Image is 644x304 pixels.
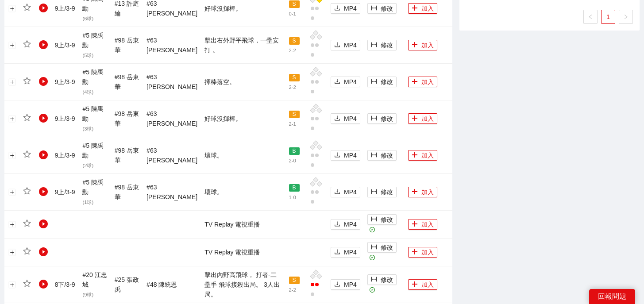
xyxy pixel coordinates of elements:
span: play-circle [39,40,48,49]
span: column-width [371,42,377,49]
span: plus [412,189,418,196]
span: # 98 岳東華 [115,110,139,127]
span: column-width [371,152,377,159]
td: 擊出內野高飛球， 打者-二壘手 飛球接殺出局。 3人出局。 [201,266,285,303]
span: S [289,37,300,45]
span: ( 4 球) [82,89,93,95]
td: 揮棒落空。 [201,64,285,100]
span: 8 下 / 3 - 9 [55,281,75,288]
span: # 98 岳東華 [115,37,139,54]
span: # 48 陳統恩 [147,281,177,288]
span: 修改 [381,40,393,50]
span: # 98 岳東華 [115,73,139,90]
button: downloadMP4 [331,113,360,124]
button: column-width修改 [367,113,397,124]
span: column-width [371,189,377,196]
span: plus [412,152,418,159]
span: 修改 [381,114,393,123]
span: # 20 江忠城 [82,271,107,298]
span: 2 - 2 [289,85,296,90]
span: MP4 [344,114,357,123]
td: 壞球。 [201,137,285,174]
span: # 5 陳禹勳 [82,69,103,95]
button: downloadMP4 [331,77,360,87]
td: TV Replay 電視重播 [201,211,285,239]
button: column-width修改 [367,3,397,14]
span: MP4 [344,187,357,197]
span: MP4 [344,77,357,87]
button: column-width修改 [367,77,397,87]
span: 修改 [381,77,393,87]
span: column-width [371,78,377,85]
span: column-width [371,276,377,283]
span: # 5 陳禹勳 [82,142,103,169]
span: MP4 [344,40,357,50]
span: right [623,14,629,19]
button: plus加入 [408,279,437,290]
span: ( 9 球) [82,292,93,297]
span: # 63 [PERSON_NAME] [147,73,197,90]
button: downloadMP4 [331,3,360,14]
span: 2 - 0 [289,158,296,163]
td: 壞球。 [201,174,285,211]
button: column-width修改 [367,274,397,285]
span: play-circle [39,187,48,196]
span: 修改 [381,242,393,252]
span: play-circle [39,247,48,256]
button: 展開行 [8,152,15,159]
span: check-circle [370,287,375,293]
button: plus加入 [408,187,437,197]
button: 展開行 [8,79,15,86]
span: download [334,221,340,228]
span: ( 3 球) [82,126,93,131]
button: plus加入 [408,3,437,14]
button: plus加入 [408,77,437,87]
button: plus加入 [408,40,437,50]
span: download [334,189,340,196]
button: downloadMP4 [331,40,360,50]
span: download [334,5,340,12]
span: MP4 [344,280,357,289]
span: B [289,147,300,155]
button: 展開行 [8,42,15,49]
span: B [289,184,300,192]
span: 修改 [381,4,393,13]
button: column-width修改 [367,187,397,197]
button: 展開行 [8,5,15,12]
span: 2 - 2 [289,48,296,53]
span: column-width [371,244,377,251]
span: 9 上 / 3 - 9 [55,115,75,122]
span: play-circle [39,280,48,289]
span: MP4 [344,247,357,257]
button: 展開行 [8,221,15,228]
span: 9 上 / 3 - 9 [55,5,75,12]
button: 展開行 [8,189,15,196]
span: ( 2 球) [82,163,93,168]
span: download [334,281,340,288]
td: 擊出右外野平飛球，一壘安打 。 [201,27,285,64]
span: # 25 張政禹 [115,276,139,293]
span: MP4 [344,150,357,160]
span: S [289,74,300,82]
span: ( 1 球) [82,200,93,205]
span: # 63 [PERSON_NAME] [147,110,197,127]
button: 展開行 [8,249,15,256]
span: 2 - 1 [289,121,296,127]
span: download [334,249,340,256]
span: star [23,280,31,288]
span: plus [412,221,418,228]
span: star [23,114,31,122]
button: 展開行 [8,281,15,289]
button: downloadMP4 [331,150,360,161]
span: play-circle [39,77,48,86]
span: # 5 陳禹勳 [82,105,103,132]
button: downloadMP4 [331,187,360,197]
button: plus加入 [408,150,437,161]
span: ( 6 球) [82,16,93,21]
span: 9 上 / 3 - 9 [55,152,75,159]
span: plus [412,281,418,288]
span: check-circle [370,255,375,261]
button: 展開行 [8,115,15,123]
span: 0 - 1 [289,11,296,16]
li: 1 [601,10,615,24]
